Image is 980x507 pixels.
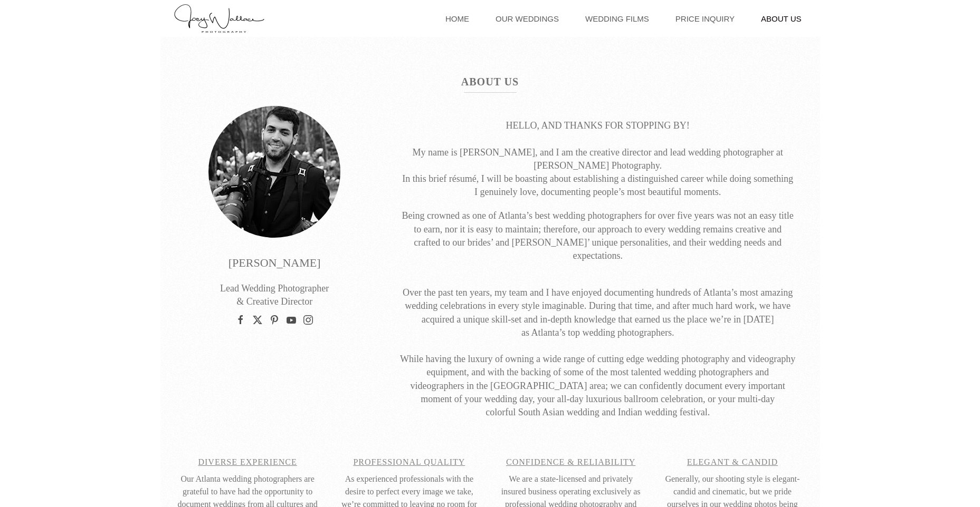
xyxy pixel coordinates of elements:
p: HELLO, AND THANKS FOR STOPPING BY! My name is [PERSON_NAME], and I am the creative director and l... [400,119,796,199]
span: Confidence & Reliability [506,457,635,466]
p: Over the past ten years, my team and I have enjoyed documenting hundreds of Atlanta’s most amazin... [400,273,796,419]
p: Lead Wedding Photographer & Creative Director [174,282,376,308]
span: Diverse Experience [198,457,297,466]
p: [PERSON_NAME] [174,255,376,271]
strong: About Us [461,76,519,87]
p: Being crowned as one of Atlanta’s best wedding photographers for over five years was not an easy ... [400,209,796,262]
img: Joey Wallace Atlanta Wedding Photographer [208,106,340,238]
span: Elegant & Candid [687,457,778,466]
span: Professional Quality [353,457,465,466]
